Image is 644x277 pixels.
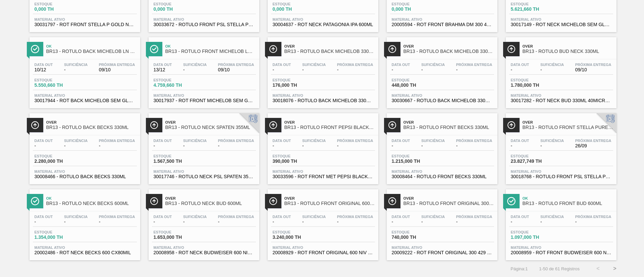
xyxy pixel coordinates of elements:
[392,250,492,255] span: 20009222 - ROT FRONT ORIGINAL 300 429 REV03 CX60MIL
[456,63,492,67] span: Próxima Entrega
[46,49,137,54] span: BR13 - RÓTULO BACK MICHELOB LN 330ML
[392,246,492,250] span: Material ativo
[273,159,320,164] span: 390,000 TH
[511,235,558,240] span: 1.097,000 TH
[183,143,207,148] span: -
[392,159,439,164] span: 1.215,000 TH
[64,67,88,72] span: -
[154,22,254,27] span: 30033672 - ROTULO FRONT PSL STELLA PURE GOLD 600 ML
[511,154,558,158] span: Estoque
[144,184,263,260] a: ÍconeOverBR13 - RÓTULO NECK BUD 600MLData out-Suficiência-Próxima Entrega-Estoque1.653,000 THMate...
[46,120,137,124] span: Over
[540,143,564,148] span: -
[456,219,492,224] span: -
[35,219,53,224] span: -
[511,139,529,143] span: Data out
[154,235,201,240] span: 1.653,000 TH
[392,230,439,234] span: Estoque
[575,67,611,72] span: 09/10
[404,201,494,206] span: BR13 - RÓTULO FRONT ORIGINAL 300ML
[154,215,172,219] span: Data out
[154,63,172,67] span: Data out
[154,250,254,255] span: 20008958 - ROT NECK BUDWEISER 600 NIV 024 CX336MIL
[31,121,39,129] img: Ícone
[165,49,256,54] span: BR13 - RÓTULO FRONT MICHELOB LN 330ML
[392,2,439,6] span: Estoque
[183,219,207,224] span: -
[388,197,396,205] img: Ícone
[511,215,529,219] span: Data out
[523,196,613,200] span: Ok
[511,93,611,97] span: Material ativo
[382,108,501,184] a: ÍconeOverBR13 - RÓTULO FRONT BECKS 330MLData out-Suficiência-Próxima Entrega-Estoque1.215,000 THM...
[523,120,613,124] span: Over
[501,32,620,108] a: ÍconeOverBR13 - RÓTULO BUD NECK 330MLData out-Suficiência-Próxima Entrega09/10Estoque1.780,000 TH...
[273,17,373,21] span: Material ativo
[337,219,373,224] span: -
[404,196,494,200] span: Over
[46,44,137,48] span: Ok
[511,266,528,271] span: Página : 1
[273,169,373,174] span: Material ativo
[392,143,410,148] span: -
[392,215,410,219] span: Data out
[523,44,613,48] span: Over
[35,78,82,82] span: Estoque
[511,230,558,234] span: Estoque
[302,67,326,72] span: -
[507,45,516,53] img: Ícone
[392,139,410,143] span: Data out
[99,67,135,72] span: 09/10
[382,32,501,108] a: ÍconeOverBR13 - RÓTULO BACK MICHELOB 330ML EXP [GEOGRAPHIC_DATA]Data out-Suficiência-Próxima Entr...
[273,67,291,72] span: -
[263,32,382,108] a: ÍconeOverBR13 - ROTULO BACK MICHELOB 330ML EXP PYData out-Suficiência-Próxima Entrega-Estoque176,...
[35,139,53,143] span: Data out
[392,83,439,88] span: 448,000 TH
[64,139,88,143] span: Suficiência
[511,143,529,148] span: -
[35,230,82,234] span: Estoque
[35,63,53,67] span: Data out
[511,78,558,82] span: Estoque
[273,22,373,27] span: 30004637 - ROT NECK PATAGONIA IPA 600ML
[273,215,291,219] span: Data out
[165,201,256,206] span: BR13 - RÓTULO NECK BUD 600ML
[421,139,445,143] span: Suficiência
[511,98,611,103] span: 30017282 - ROT NECK BUD 330ML 40MICRAS 429
[269,121,277,129] img: Ícone
[540,67,564,72] span: -
[273,174,373,179] span: 30033596 - ROT FRONT MET PEPSI BLACK 300 RGB
[35,17,135,21] span: Material ativo
[273,98,373,103] span: 30018076 - ROTULO BACK MICHELOB 330ML EXP PY
[606,260,623,277] button: >
[302,139,326,143] span: Suficiência
[382,184,501,260] a: ÍconeOverBR13 - RÓTULO FRONT ORIGINAL 300MLData out-Suficiência-Próxima Entrega-Estoque740,000 TH...
[154,78,201,82] span: Estoque
[273,230,320,234] span: Estoque
[35,22,135,27] span: 30031797 - ROT FRONT STELLA P GOLD ND 330ML EXP CH
[99,63,135,67] span: Próxima Entrega
[154,169,254,174] span: Material ativo
[46,201,137,206] span: BR13 - RÓTULO NECK BECKS 600ML
[154,83,201,88] span: 4.759,660 TH
[456,143,492,148] span: -
[302,63,326,67] span: Suficiência
[421,215,445,219] span: Suficiência
[165,196,256,200] span: Over
[64,143,88,148] span: -
[392,78,439,82] span: Estoque
[456,215,492,219] span: Próxima Entrega
[144,108,263,184] a: ÍconeOverBR13 - RÓTULO NECK SPATEN 355MLData out-Suficiência-Próxima Entrega-Estoque1.567,500 THM...
[273,143,291,148] span: -
[35,7,82,12] span: 0,000 TH
[302,143,326,148] span: -
[540,219,564,224] span: -
[501,108,620,184] a: ÍconeOverBR13 - ROTULO FRONT STELLA PURE GOLD 330MLData out-Suficiência-Próxima Entrega26/09Estoq...
[392,154,439,158] span: Estoque
[150,45,158,53] img: Ícone
[64,219,88,224] span: -
[165,44,256,48] span: Ok
[35,174,135,179] span: 30008466 - ROTULO BACK BECKS 330ML
[523,201,613,206] span: BR13 - RÓTULO FRONT BUD 600ML
[273,2,320,6] span: Estoque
